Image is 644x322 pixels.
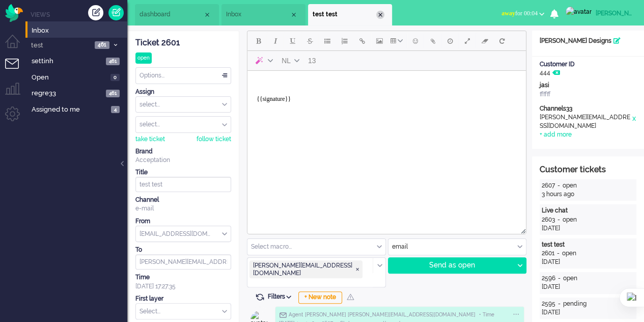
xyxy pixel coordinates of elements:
button: Reset content [493,32,511,49]
a: [PERSON_NAME] [564,6,634,17]
button: Numbered list [336,32,353,49]
li: View [221,4,305,25]
div: Ticket 2601 [135,37,231,49]
img: ic_e-mail_grey.svg [279,312,287,318]
div: open [562,249,576,258]
span: test [30,41,92,50]
a: Omnidesk [5,7,23,14]
div: Brand [135,147,231,156]
span: settinh [32,57,103,66]
div: Assign Group [135,96,231,113]
div: Live chat [542,206,634,215]
a: regre33 461 [30,87,127,98]
div: - [555,300,563,308]
li: Dashboard [135,4,219,25]
div: open [563,216,577,224]
div: open [563,274,577,283]
a: Quick Ticket [108,5,124,20]
li: Dashboard menu [5,35,28,58]
button: Add attachment [424,32,441,49]
div: ffffff [540,90,636,99]
button: Underline [284,32,301,49]
li: Supervisor menu [5,83,28,105]
div: Title [135,168,231,177]
div: 444 [532,60,644,77]
span: elaine@elainedesigns.es ❎ [249,260,362,278]
div: From [135,217,231,226]
button: Language [277,52,303,69]
span: 461 [106,90,120,97]
div: open [563,181,577,190]
button: Italic [267,32,284,49]
button: 13 [303,52,321,69]
div: Time [135,273,231,282]
input: email@address.com [135,254,231,270]
div: Channels33 [540,104,636,113]
button: Bold [249,32,267,49]
img: avatar [566,7,592,17]
div: Resize [517,225,526,234]
a: Assigned to me 4 [30,103,127,115]
div: Create ticket [88,5,103,20]
a: Open 0 [30,71,127,83]
button: Fullscreen [459,32,476,49]
div: [DATE] [542,258,634,266]
span: 461 [95,41,109,49]
span: Filters [268,293,295,300]
div: 2607 [542,181,555,190]
button: Table [388,32,407,49]
img: flow_omnibird.svg [5,4,23,22]
span: Agent [PERSON_NAME] [PERSON_NAME][EMAIL_ADDRESS][DOMAIN_NAME] [289,312,475,317]
span: Assigned to me [32,105,108,115]
div: - [555,216,563,224]
button: Clear formatting [476,32,493,49]
div: 2603 [542,216,555,224]
span: Inbox [226,10,290,19]
div: First layer [135,294,231,303]
div: 2595 [542,300,555,308]
div: 2596 [542,274,555,283]
li: awayfor 00:04 [495,3,550,25]
div: + New note [298,291,342,304]
div: [DATE] [542,308,634,317]
div: Assign [135,88,231,96]
div: [PERSON_NAME][EMAIL_ADDRESS][DOMAIN_NAME] [540,113,631,130]
div: e-mail [135,204,231,213]
button: Insert/edit image [371,32,388,49]
span: 13 [308,57,316,65]
span: Inbox [32,26,127,36]
div: 2601 [542,249,554,258]
div: Customer ID [540,60,636,69]
div: + add more [540,130,572,139]
div: [DATE] 17:27:35 [135,273,231,290]
button: Bullet list [319,32,336,49]
div: test test [542,240,634,249]
span: NL [282,57,291,65]
button: awayfor 00:04 [495,6,550,21]
span: dashboard [139,10,203,19]
div: - [555,181,563,190]
div: 3 hours ago [542,190,634,199]
div: from [135,226,231,243]
span: test test [313,10,376,19]
div: - [555,274,563,283]
div: [PERSON_NAME] [596,8,634,18]
a: Inbox [30,24,127,36]
span: away [501,10,515,17]
span: 461 [106,58,120,65]
span: 4 [111,106,120,114]
li: Tickets menu [5,59,28,82]
div: pending [563,300,586,308]
div: [DATE] [542,224,634,233]
span: Open [32,73,107,83]
li: Admin menu [5,106,28,129]
li: Views [31,10,127,19]
div: Channel [135,196,231,204]
span: for 00:04 [501,10,538,17]
div: Send as open [388,258,514,273]
div: Close tab [290,11,298,19]
div: x [631,113,636,130]
button: AI [249,52,277,69]
div: Close tab [203,11,211,19]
